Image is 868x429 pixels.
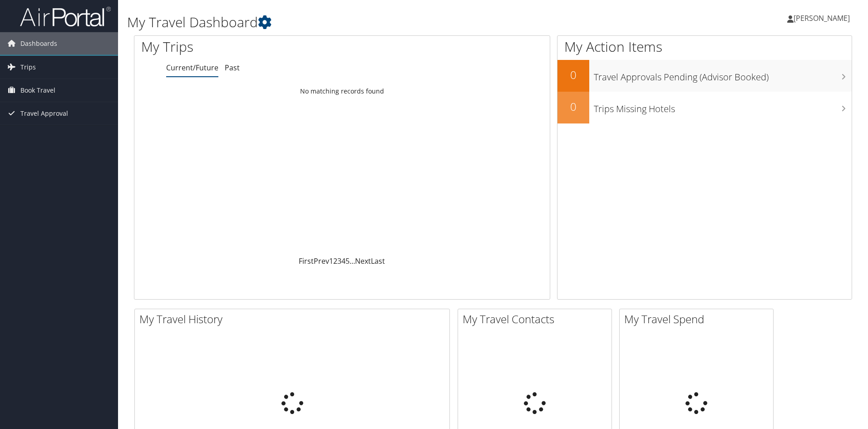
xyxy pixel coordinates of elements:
[341,256,345,266] a: 4
[225,63,240,73] a: Past
[20,102,68,125] span: Travel Approval
[624,311,773,327] h2: My Travel Spend
[345,256,350,266] a: 5
[463,311,612,327] h2: My Travel Contacts
[371,256,385,266] a: Last
[355,256,371,266] a: Next
[166,63,218,73] a: Current/Future
[594,98,852,115] h3: Trips Missing Hotels
[557,92,852,123] a: 0Trips Missing Hotels
[794,13,850,23] span: [PERSON_NAME]
[20,56,36,79] span: Trips
[299,256,314,266] a: First
[333,256,337,266] a: 2
[787,5,859,32] a: [PERSON_NAME]
[139,311,449,327] h2: My Travel History
[20,32,57,55] span: Dashboards
[350,256,355,266] span: …
[20,79,55,102] span: Book Travel
[127,13,615,32] h1: My Travel Dashboard
[141,37,370,56] h1: My Trips
[329,256,333,266] a: 1
[314,256,329,266] a: Prev
[594,66,852,84] h3: Travel Approvals Pending (Advisor Booked)
[337,256,341,266] a: 3
[557,67,589,83] h2: 0
[20,6,111,27] img: airportal-logo.png
[557,37,852,56] h1: My Action Items
[557,99,589,114] h2: 0
[134,83,550,99] td: No matching records found
[557,60,852,92] a: 0Travel Approvals Pending (Advisor Booked)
